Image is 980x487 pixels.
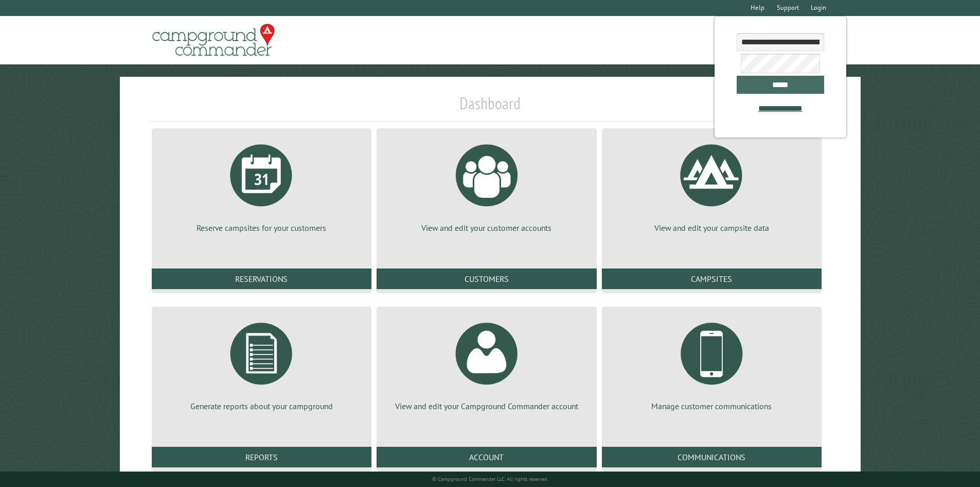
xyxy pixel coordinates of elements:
h1: Dashboard [149,93,831,122]
a: Manage customer communications [614,315,809,412]
a: View and edit your customer accounts [389,137,584,233]
p: View and edit your Campground Commander account [389,400,584,412]
a: Communications [602,447,822,467]
small: © Campground Commander LLC. All rights reserved. [432,476,548,482]
a: Reservations [152,268,371,289]
img: Campground Commander [149,20,278,60]
a: Account [377,447,596,467]
p: View and edit your customer accounts [389,222,584,233]
p: Generate reports about your campground [164,400,359,412]
a: View and edit your campsite data [614,137,809,233]
p: Manage customer communications [614,400,809,412]
p: View and edit your campsite data [614,222,809,233]
a: Campsites [602,268,822,289]
p: Reserve campsites for your customers [164,222,359,233]
a: Reports [152,447,371,467]
a: Reserve campsites for your customers [164,137,359,233]
a: Customers [377,268,596,289]
a: Generate reports about your campground [164,315,359,412]
a: View and edit your Campground Commander account [389,315,584,412]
